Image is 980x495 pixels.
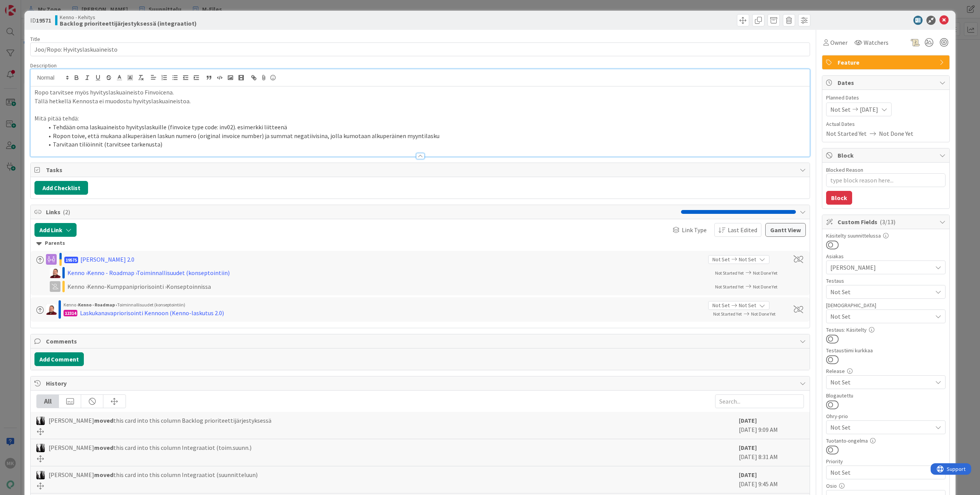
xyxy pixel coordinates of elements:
button: Add Comment [34,352,84,366]
input: Search... [715,394,804,408]
div: Ohry-prio [826,414,946,419]
span: Links [46,207,677,217]
div: 12314 [64,310,77,316]
b: [DATE] [739,417,757,424]
span: Not Set [830,378,932,387]
div: Asiakas [826,254,946,259]
div: Parents [36,239,804,247]
span: ( 3/13 ) [880,218,895,226]
span: Not Started Yet [715,270,744,276]
span: Not Set [830,287,932,296]
div: [PERSON_NAME] 2.0 [80,255,134,264]
div: Laskukanavapriorisointi Kennoon (Kenno-laskutus 2.0) [80,308,224,318]
span: Comments [46,337,796,346]
span: Not Started Yet [826,129,867,138]
div: Testaus: Käsitelty [826,327,946,332]
span: [PERSON_NAME] [830,263,932,272]
b: moved [94,471,113,479]
span: Link Type [682,225,707,234]
span: Not Started Yet [715,284,744,290]
div: Testaus [826,278,946,283]
b: moved [94,417,113,424]
img: KV [36,417,45,425]
p: Ropo tarvitsee myös hyvityslaskuaineisto Finvoicena. [34,88,806,97]
span: Not Set [712,256,730,264]
span: [PERSON_NAME] this card into this column Integraatiot (toim.suunn.) [49,443,252,452]
div: Tuotanto-ongelma [826,438,946,443]
div: [DATE] 8:31 AM [739,443,804,462]
span: Not Done Yet [753,270,777,276]
label: Title [30,36,40,42]
span: Not Done Yet [751,311,776,317]
span: Not Set [830,105,851,114]
b: 19571 [36,16,51,24]
div: [DEMOGRAPHIC_DATA] [826,303,946,308]
span: Not Set [739,256,756,264]
button: Add Link [34,223,77,237]
span: Actual Dates [826,120,946,128]
span: ID [30,16,51,25]
span: Support [16,1,35,10]
span: Kenno - Kehitys [60,14,197,20]
div: Release [826,368,946,374]
li: Ropon toive, että mukana alkuperäisen laskun numero (original invoice number) ja summat negatiivi... [44,132,806,140]
span: Not Set [830,312,932,321]
span: History [46,379,796,388]
button: Last Edited [714,223,761,237]
span: Kenno › [64,302,78,308]
p: Mitä pitää tehdä: [34,114,806,123]
div: [DATE] 9:09 AM [739,416,804,435]
span: Not Done Yet [753,284,777,290]
span: Not Set [830,422,928,433]
span: 19575 [64,257,78,263]
span: Not Set [739,301,756,309]
img: JS [46,304,57,315]
button: Add Checklist [34,181,88,195]
b: Kenno - Roadmap › [78,302,117,308]
div: Priority [826,459,946,464]
span: Dates [838,78,936,87]
b: moved [94,444,113,451]
div: Kenno › Kenno-Kumppanipriorisointi › Konseptoinnissa [67,282,266,291]
span: Block [838,151,936,160]
span: Planned Dates [826,94,946,102]
div: Testaustiimi kurkkaa [826,348,946,353]
button: Block [826,191,852,205]
span: Owner [830,38,848,47]
span: [DATE] [860,105,878,114]
span: ( 2 ) [63,208,70,216]
span: Tasks [46,165,796,174]
img: KV [36,444,45,452]
label: Blocked Reason [826,166,863,173]
span: Not Set [712,301,730,309]
b: [DATE] [739,444,757,451]
span: Custom Fields [838,217,936,226]
li: Tarvitaan tiliöinnit (tarvitsee tarkenusta) [44,140,806,149]
span: Last Edited [728,225,757,234]
li: Tehdään oma laskuaineisto hyvityslaskuille (finvoice type code: inv02). esimerkki liitteenä [44,123,806,132]
b: Backlog prioriteettijärjestyksessä (integraatiot) [60,20,197,26]
div: Kenno › Kenno - Roadmap › Toiminnallisuudet (konseptointiin) [67,268,266,277]
b: [DATE] [739,471,757,479]
span: Description [30,62,57,69]
span: [PERSON_NAME] this card into this column Backlog prioriteettijärjestyksessä [49,416,271,425]
span: Not Started Yet [713,311,742,317]
img: KV [36,471,45,479]
input: type card name here... [30,42,810,56]
div: [DATE] 9:45 AM [739,470,804,489]
span: Feature [838,58,936,67]
button: Gantt View [765,223,806,237]
img: JS [50,267,60,278]
span: Toiminnallisuudet (konseptointiin) [117,302,185,308]
span: Not Set [830,467,928,478]
div: All [37,395,59,408]
p: Tällä hetkellä Kennosta ei muodostu hyvityslaskuaineistoa. [34,97,806,106]
div: Osio [826,483,946,488]
span: Not Done Yet [879,129,913,138]
div: Käsitelty suunnittelussa [826,233,946,238]
span: [PERSON_NAME] this card into this column Integraatiot (suunnitteluun) [49,470,258,479]
div: Blogautettu [826,393,946,398]
span: Watchers [864,38,889,47]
